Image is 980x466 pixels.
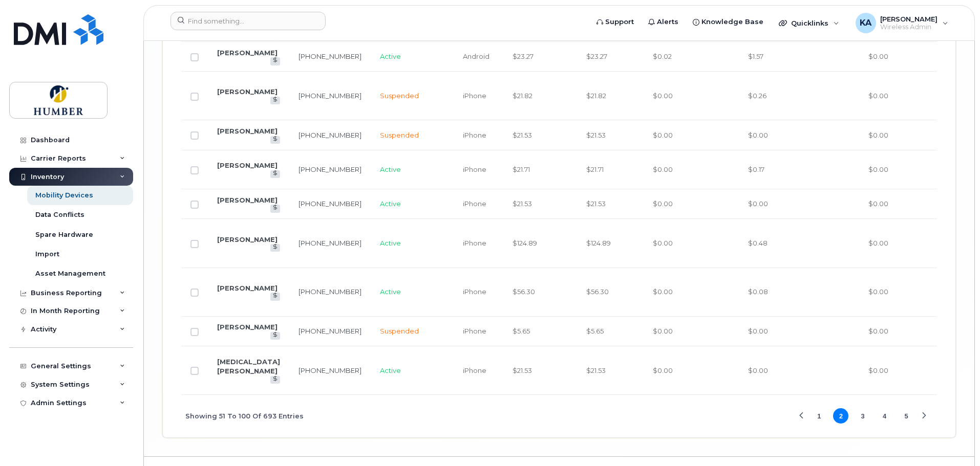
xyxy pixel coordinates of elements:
[653,366,673,374] span: $0.00
[217,284,278,292] a: [PERSON_NAME]
[653,92,673,100] span: $0.00
[217,196,278,204] a: [PERSON_NAME]
[380,239,401,247] span: Active
[299,52,361,60] a: [PHONE_NUMBER]
[855,408,870,424] button: Page 3
[772,13,846,33] div: Quicklinks
[299,366,361,374] a: [PHONE_NUMBER]
[748,327,768,335] span: $0.00
[380,92,419,100] span: Suspended
[380,165,401,173] span: Active
[513,131,532,139] span: $21.53
[270,376,280,384] a: View Last Bill
[748,239,768,247] span: $0.48
[877,408,892,424] button: Page 4
[270,332,280,340] a: View Last Bill
[868,52,888,60] span: $0.00
[653,287,673,296] span: $0.00
[270,244,280,252] a: View Last Bill
[586,131,606,139] span: $21.53
[748,92,766,100] span: $0.26
[380,52,401,60] span: Active
[270,97,280,104] a: View Last Bill
[299,239,361,247] a: [PHONE_NUMBER]
[217,161,278,169] a: [PERSON_NAME]
[299,131,361,139] a: [PHONE_NUMBER]
[868,239,888,247] span: $0.00
[868,366,888,374] span: $0.00
[217,358,280,375] a: [MEDICAL_DATA][PERSON_NAME]
[513,239,537,247] span: $124.89
[463,199,486,208] span: iPhone
[463,52,489,60] span: Android
[299,92,361,100] a: [PHONE_NUMBER]
[513,52,534,60] span: $23.27
[513,366,532,374] span: $21.53
[791,19,828,27] span: Quicklinks
[463,239,486,247] span: iPhone
[868,131,888,139] span: $0.00
[270,205,280,212] a: View Last Bill
[586,92,606,100] span: $21.82
[868,287,888,296] span: $0.00
[589,12,641,32] a: Support
[848,13,955,33] div: Kathy Ancimer
[217,323,278,331] a: [PERSON_NAME]
[653,131,673,139] span: $0.00
[868,327,888,335] span: $0.00
[653,165,673,173] span: $0.00
[586,327,604,335] span: $5.65
[748,287,768,296] span: $0.08
[299,287,361,296] a: [PHONE_NUMBER]
[653,239,673,247] span: $0.00
[380,327,419,335] span: Suspended
[586,165,604,173] span: $21.71
[641,12,686,32] a: Alerts
[217,49,278,57] a: [PERSON_NAME]
[513,92,532,100] span: $21.82
[270,136,280,144] a: View Last Bill
[185,408,304,424] span: Showing 51 To 100 Of 693 Entries
[657,17,678,27] span: Alerts
[463,131,486,139] span: iPhone
[380,366,401,374] span: Active
[217,87,278,96] a: [PERSON_NAME]
[270,170,280,178] a: View Last Bill
[463,287,486,296] span: iPhone
[880,15,938,23] span: [PERSON_NAME]
[463,165,486,173] span: iPhone
[463,327,486,335] span: iPhone
[513,287,535,296] span: $56.30
[217,127,278,135] a: [PERSON_NAME]
[748,131,768,139] span: $0.00
[513,199,532,208] span: $21.53
[171,12,326,30] input: Find something...
[917,408,932,424] button: Next Page
[513,165,530,173] span: $21.71
[899,408,914,424] button: Page 5
[299,199,361,208] a: [PHONE_NUMBER]
[605,17,634,27] span: Support
[586,239,611,247] span: $124.89
[868,165,888,173] span: $0.00
[701,17,763,27] span: Knowledge Base
[812,408,827,424] button: Page 1
[270,293,280,300] a: View Last Bill
[513,327,530,335] span: $5.65
[653,327,673,335] span: $0.00
[299,165,361,173] a: [PHONE_NUMBER]
[380,131,419,139] span: Suspended
[868,199,888,208] span: $0.00
[653,52,672,60] span: $0.02
[880,23,938,31] span: Wireless Admin
[748,165,764,173] span: $0.17
[217,235,278,243] a: [PERSON_NAME]
[833,408,848,424] button: Page 2
[380,287,401,296] span: Active
[586,287,609,296] span: $56.30
[860,17,871,29] span: KA
[748,366,768,374] span: $0.00
[794,408,809,424] button: Previous Page
[653,199,673,208] span: $0.00
[586,366,606,374] span: $21.53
